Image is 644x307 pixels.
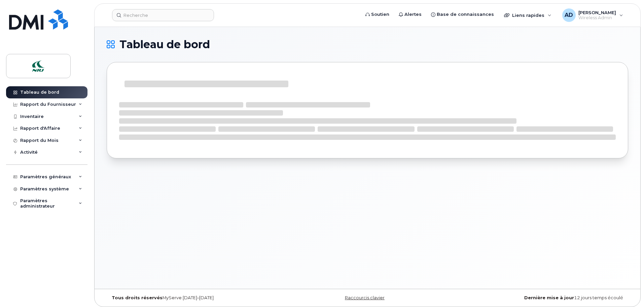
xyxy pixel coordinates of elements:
[119,39,210,50] span: Tableau de bord
[345,295,385,300] a: Raccourcis clavier
[107,295,281,301] div: MyServe [DATE]–[DATE]
[524,295,574,300] strong: Dernière mise à jour
[112,295,163,300] strong: Tous droits réservés
[454,295,628,301] div: 12 jours temps écoulé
